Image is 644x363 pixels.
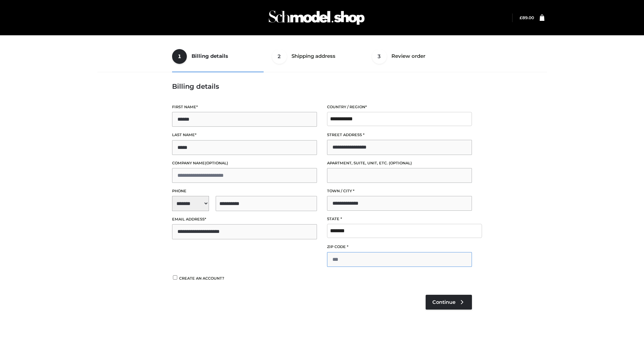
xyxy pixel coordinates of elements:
label: Phone [172,188,317,194]
span: Create an account? [179,276,224,281]
label: Last name [172,132,317,138]
label: ZIP Code [327,244,472,250]
h3: Billing details [172,82,472,90]
label: First name [172,104,317,110]
label: Company name [172,160,317,166]
span: £ [520,15,522,20]
label: Email address [172,216,317,223]
label: Town / City [327,188,472,194]
a: £89.00 [520,15,534,20]
label: Street address [327,132,472,138]
img: Schmodel Admin 964 [266,4,367,31]
bdi: 89.00 [520,15,534,20]
label: State [327,216,472,222]
span: Continue [432,299,455,305]
label: Country / Region [327,104,472,110]
input: Create an account? [172,275,178,280]
label: Apartment, suite, unit, etc. [327,160,472,166]
span: (optional) [389,161,412,165]
a: Continue [426,295,472,310]
span: (optional) [205,161,228,165]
